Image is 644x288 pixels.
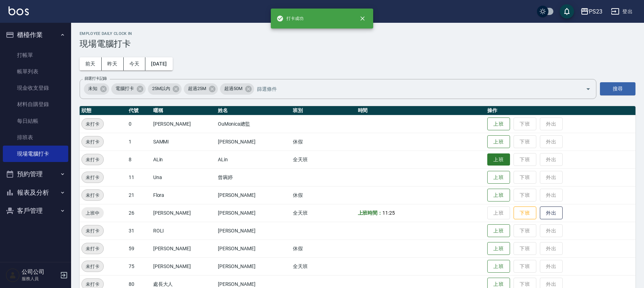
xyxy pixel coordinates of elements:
[487,135,510,148] button: 上班
[291,240,356,257] td: 休假
[216,204,291,222] td: [PERSON_NAME]
[151,168,216,186] td: Una
[487,171,510,184] button: 上班
[82,156,103,163] span: 未打卡
[184,83,218,95] div: 超過25M
[216,133,291,151] td: [PERSON_NAME]
[583,83,594,95] button: Open
[6,268,20,282] img: Person
[216,106,291,115] th: 姓名
[291,204,356,222] td: 全天班
[127,204,151,222] td: 26
[80,57,102,70] button: 前天
[102,57,124,70] button: 昨天
[85,76,107,81] label: 篩選打卡記錄
[127,222,151,240] td: 31
[3,201,68,220] button: 客戶管理
[600,82,635,95] button: 搜尋
[81,209,104,217] span: 上班中
[127,151,151,168] td: 8
[127,240,151,257] td: 59
[22,276,58,282] p: 服務人員
[355,11,370,26] button: close
[277,15,304,22] span: 打卡成功
[3,129,68,146] a: 排班表
[216,222,291,240] td: [PERSON_NAME]
[145,57,172,70] button: [DATE]
[127,133,151,151] td: 1
[589,7,602,16] div: PS23
[82,120,103,128] span: 未打卡
[80,31,635,36] h2: Employee Daily Clock In
[82,263,103,270] span: 未打卡
[3,63,68,80] a: 帳單列表
[111,83,146,95] div: 電腦打卡
[22,268,58,276] h5: 公司公司
[216,151,291,168] td: ALin
[216,186,291,204] td: [PERSON_NAME]
[151,115,216,133] td: [PERSON_NAME]
[3,113,68,129] a: 每日結帳
[216,257,291,275] td: [PERSON_NAME]
[151,186,216,204] td: Flora
[382,210,395,216] span: 11:25
[3,96,68,112] a: 材料自購登錄
[291,186,356,204] td: 休假
[9,6,29,15] img: Logo
[3,26,68,44] button: 櫃檯作業
[111,85,138,92] span: 電腦打卡
[124,57,146,70] button: 今天
[3,47,68,63] a: 打帳單
[487,153,510,166] button: 上班
[608,5,635,18] button: 登出
[487,189,510,202] button: 上班
[3,146,68,162] a: 現場電腦打卡
[82,227,103,235] span: 未打卡
[127,168,151,186] td: 11
[82,281,103,288] span: 未打卡
[487,260,510,273] button: 上班
[255,83,573,95] input: 篩選條件
[151,240,216,257] td: [PERSON_NAME]
[3,165,68,183] button: 預約管理
[82,245,103,252] span: 未打卡
[82,192,103,199] span: 未打卡
[3,183,68,202] button: 報表及分析
[127,106,151,115] th: 代號
[127,115,151,133] td: 0
[514,206,536,220] button: 下班
[485,106,635,115] th: 操作
[151,222,216,240] td: ROLI
[291,133,356,151] td: 休假
[356,106,485,115] th: 時間
[3,80,68,96] a: 現金收支登錄
[82,138,103,146] span: 未打卡
[487,224,510,237] button: 上班
[151,106,216,115] th: 暱稱
[84,83,109,95] div: 未知
[578,4,605,19] button: PS23
[216,115,291,133] td: OuMonica總監
[184,85,210,92] span: 超過25M
[151,133,216,151] td: SAMMI
[151,151,216,168] td: ALin
[540,206,563,220] button: 外出
[291,106,356,115] th: 班別
[127,186,151,204] td: 21
[84,85,102,92] span: 未知
[487,242,510,255] button: 上班
[151,257,216,275] td: [PERSON_NAME]
[151,204,216,222] td: [PERSON_NAME]
[216,168,291,186] td: 曾琬婷
[80,39,635,49] h3: 現場電腦打卡
[220,85,247,92] span: 超過50M
[487,117,510,131] button: 上班
[80,106,127,115] th: 狀態
[148,83,182,95] div: 25M以內
[358,210,383,216] b: 上班時間：
[216,240,291,257] td: [PERSON_NAME]
[82,174,103,181] span: 未打卡
[560,4,574,19] button: save
[127,257,151,275] td: 75
[220,83,254,95] div: 超過50M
